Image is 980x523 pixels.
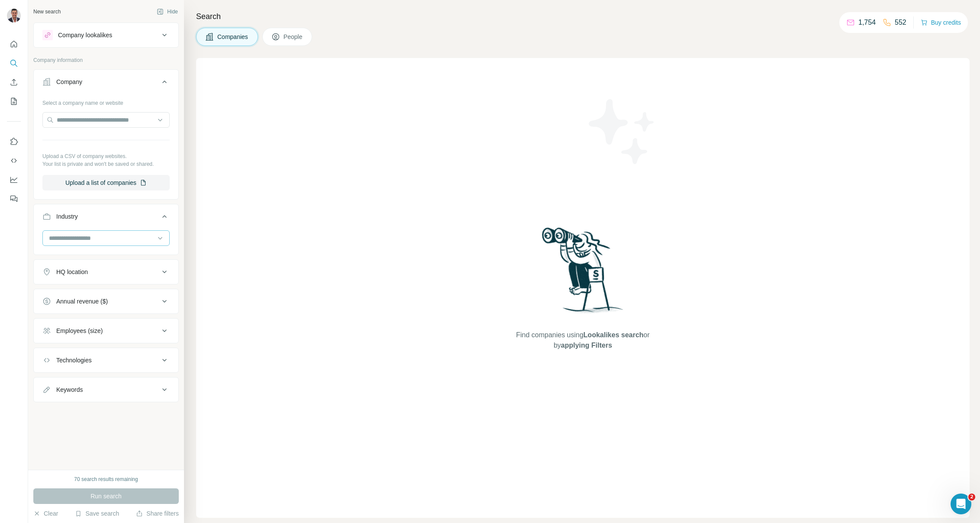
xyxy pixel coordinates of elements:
[921,16,961,29] button: Buy credits
[74,475,138,483] div: 70 search results remaining
[217,32,249,41] span: Companies
[56,385,83,394] div: Keywords
[42,160,170,168] p: Your list is private and won't be saved or shared.
[136,509,179,518] button: Share filters
[583,93,661,171] img: Surfe Illustration - Stars
[56,212,78,221] div: Industry
[196,10,970,23] h4: Search
[33,56,179,64] p: Company information
[951,494,971,514] iframe: Intercom live chat
[34,291,178,312] button: Annual revenue ($)
[34,350,178,371] button: Technologies
[42,175,170,190] button: Upload a list of companies
[34,379,178,400] button: Keywords
[7,55,21,71] button: Search
[56,268,88,276] div: HQ location
[561,342,612,349] span: applying Filters
[56,356,92,365] div: Technologies
[858,17,876,28] p: 1,754
[56,77,82,86] div: Company
[42,96,170,107] div: Select a company name or website
[34,71,178,96] button: Company
[56,326,103,335] div: Employees (size)
[34,320,178,341] button: Employees (size)
[56,297,108,306] div: Annual revenue ($)
[968,494,975,500] span: 2
[583,331,644,339] span: Lookalikes search
[7,9,21,23] img: Avatar
[7,172,21,187] button: Dashboard
[7,134,21,149] button: Use Surfe on LinkedIn
[33,8,61,16] div: New search
[7,191,21,207] button: Feedback
[538,225,628,322] img: Surfe Illustration - Woman searching with binoculars
[34,206,178,230] button: Industry
[75,509,119,518] button: Save search
[58,31,112,39] div: Company lookalikes
[895,17,906,28] p: 552
[284,32,303,41] span: People
[7,153,21,168] button: Use Surfe API
[7,74,21,90] button: Enrich CSV
[7,94,21,109] button: My lists
[33,509,58,518] button: Clear
[34,25,178,45] button: Company lookalikes
[513,330,652,351] span: Find companies using or by
[34,261,178,282] button: HQ location
[42,152,170,160] p: Upload a CSV of company websites.
[7,36,21,52] button: Quick start
[151,5,184,18] button: Hide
